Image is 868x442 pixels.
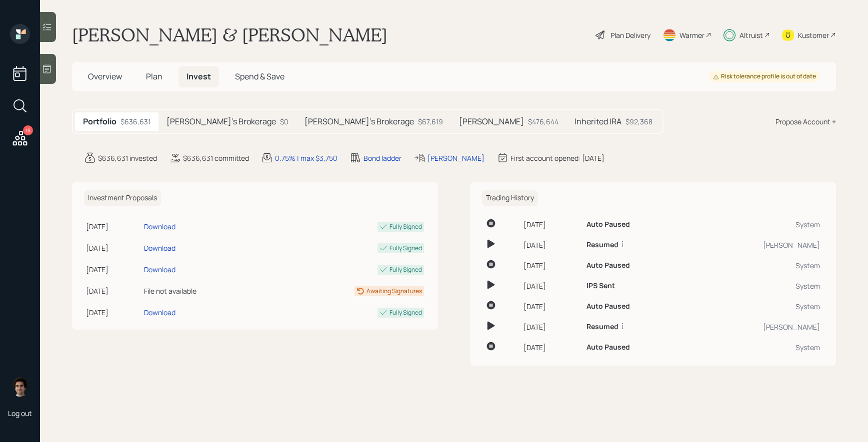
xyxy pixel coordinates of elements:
div: $67,619 [418,116,443,127]
div: System [693,260,820,271]
div: Plan Delivery [610,30,650,40]
div: [DATE] [523,322,578,332]
h6: Auto Paused [586,302,630,311]
div: $476,644 [528,116,558,127]
h6: Auto Paused [586,343,630,352]
div: Warmer [679,30,704,40]
div: Fully Signed [389,308,422,317]
h5: [PERSON_NAME] [459,117,524,126]
div: [DATE] [523,281,578,291]
span: Plan [146,71,162,82]
div: Risk tolerance profile is out of date [713,72,816,81]
div: Propose Account + [775,116,836,127]
div: Download [144,221,175,232]
div: [DATE] [86,221,140,232]
div: [DATE] [86,307,140,318]
div: Log out [8,409,32,418]
div: [PERSON_NAME] [693,240,820,250]
h6: Auto Paused [586,220,630,229]
div: $636,631 [120,116,150,127]
span: Invest [186,71,211,82]
h5: [PERSON_NAME]'s Brokerage [304,117,414,126]
span: Spend & Save [235,71,284,82]
div: Altruist [739,30,763,40]
div: [DATE] [86,286,140,296]
div: Fully Signed [389,222,422,231]
h6: Investment Proposals [84,190,161,206]
div: Fully Signed [389,265,422,274]
h1: [PERSON_NAME] & [PERSON_NAME] [72,24,387,46]
div: [DATE] [86,243,140,253]
div: [DATE] [86,264,140,275]
div: [DATE] [523,301,578,312]
div: $636,631 committed [183,153,249,163]
div: Kustomer [798,30,829,40]
div: [DATE] [523,260,578,271]
div: 15 [23,125,33,135]
div: [DATE] [523,219,578,230]
img: harrison-schaefer-headshot-2.png [10,377,30,397]
h5: Portfolio [83,117,116,126]
div: [PERSON_NAME] [427,153,484,163]
h6: Resumed [586,323,618,331]
div: [DATE] [523,342,578,353]
div: [DATE] [523,240,578,250]
div: [PERSON_NAME] [693,322,820,332]
h6: Trading History [482,190,538,206]
div: System [693,301,820,312]
h6: IPS Sent [586,282,615,290]
div: Bond ladder [363,153,401,163]
div: File not available [144,286,263,296]
span: Overview [88,71,122,82]
div: Awaiting Signatures [366,287,422,296]
div: $0 [280,116,288,127]
h5: [PERSON_NAME]'s Brokerage [166,117,276,126]
div: Download [144,243,175,253]
div: System [693,342,820,353]
div: System [693,219,820,230]
div: $92,368 [625,116,652,127]
h6: Auto Paused [586,261,630,270]
div: Download [144,264,175,275]
div: First account opened: [DATE] [510,153,604,163]
div: 0.75% | max $3,750 [275,153,337,163]
div: System [693,281,820,291]
h5: Inherited IRA [574,117,621,126]
div: Download [144,307,175,318]
div: $636,631 invested [98,153,157,163]
div: Fully Signed [389,244,422,253]
h6: Resumed [586,241,618,249]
